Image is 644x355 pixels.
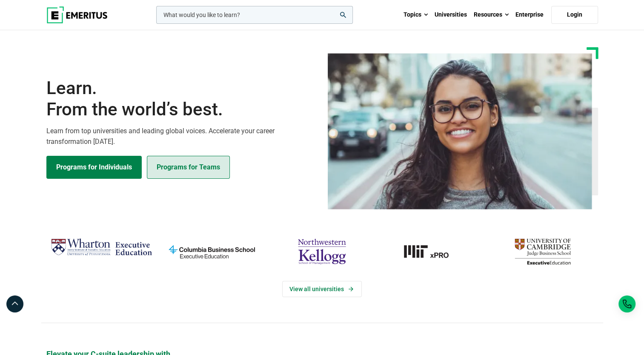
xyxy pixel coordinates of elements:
img: Learn from the world's best [328,53,592,209]
a: View Universities [282,281,362,297]
img: cambridge-judge-business-school [492,235,593,268]
a: MIT-xPRO [381,235,483,268]
a: Explore Programs [46,156,142,179]
h1: Learn. [46,77,317,120]
img: columbia-business-school [161,235,263,268]
span: From the world’s best. [46,99,317,120]
a: Explore for Business [147,156,230,179]
img: northwestern-kellogg [271,235,373,268]
img: Wharton Executive Education [51,235,152,260]
p: Learn from top universities and leading global voices. Accelerate your career transformation [DATE]. [46,126,317,147]
input: woocommerce-product-search-field-0 [156,6,353,24]
a: Login [551,6,598,24]
img: MIT xPRO [381,235,483,268]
